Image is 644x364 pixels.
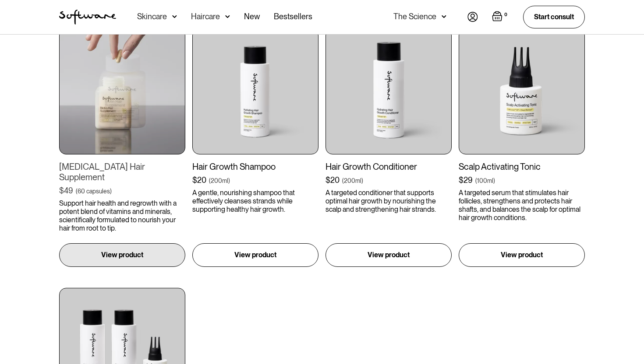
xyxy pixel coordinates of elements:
div: 200ml [344,176,361,185]
p: View product [501,250,543,260]
a: Start consult [523,6,585,28]
p: View product [234,250,276,260]
a: Scalp Activating Tonic$29(100ml)A targeted serum that stimulates hair follicles, strengthens and ... [459,28,585,266]
div: 100ml [477,176,493,185]
div: 0 [502,11,509,19]
div: Hair Growth Shampoo [192,161,318,172]
div: Skincare [137,12,167,21]
div: ) [228,176,230,185]
p: A targeted serum that stimulates hair follicles, strengthens and protects hair shafts, and balanc... [459,189,585,222]
div: 60 capsules [78,187,110,196]
div: ( [475,176,477,185]
div: $49 [59,186,73,196]
img: arrow down [442,12,446,21]
div: Hair Growth Conditioner [326,161,452,172]
a: Hair Growth Shampoo$20(200ml)A gentle, nourishing shampoo that effectively cleanses strands while... [192,28,318,266]
div: ( [342,176,344,185]
img: arrow down [172,12,177,21]
a: Open empty cart [492,11,509,23]
div: $20 [192,175,206,185]
p: Support hair health and regrowth with a potent blend of vitamins and minerals, scientifically for... [59,199,185,233]
div: The Science [393,12,436,21]
div: 200ml [211,176,228,185]
div: ) [110,187,112,196]
img: Software Logo [59,10,116,24]
p: A gentle, nourishing shampoo that effectively cleanses strands while supporting healthy hair growth. [192,189,318,214]
a: [MEDICAL_DATA] Hair Supplement$49(60 capsules)Support hair health and regrowth with a potent blen... [59,28,185,266]
div: [MEDICAL_DATA] Hair Supplement [59,161,185,182]
div: Scalp Activating Tonic [459,161,585,172]
div: ( [76,187,78,196]
p: View product [368,250,410,260]
div: Haircare [191,12,220,21]
div: ) [361,176,363,185]
img: arrow down [225,12,230,21]
div: ) [493,176,495,185]
div: $29 [459,175,473,185]
div: ( [209,176,211,185]
div: $20 [326,175,340,185]
a: home [59,10,116,24]
p: A targeted conditioner that supports optimal hair growth by nourishing the scalp and strengthenin... [326,189,452,214]
p: View product [101,250,143,260]
a: Hair Growth Conditioner$20(200ml)A targeted conditioner that supports optimal hair growth by nour... [326,28,452,266]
